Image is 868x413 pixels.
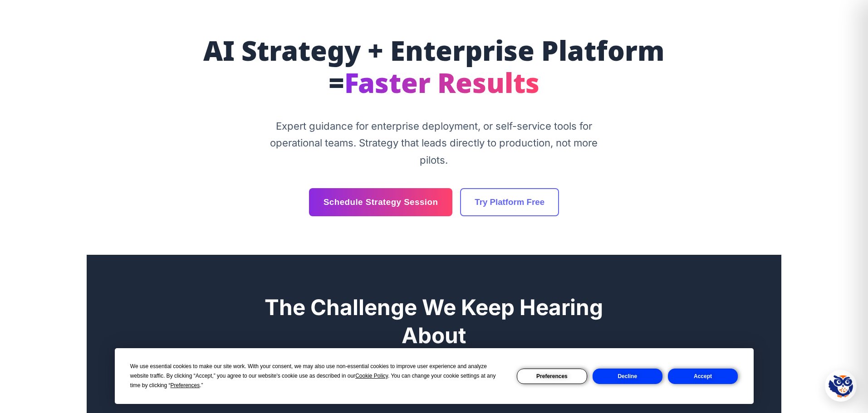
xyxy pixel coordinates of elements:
img: Hootie - PromptOwl AI Assistant [829,374,853,398]
button: Preferences [517,369,587,384]
div: We use essential cookies to make our site work. With your consent, we may also use non-essential ... [130,362,506,390]
h2: The Challenge We Keep Hearing About [252,293,615,350]
a: Try Platform Free [460,188,559,216]
span: Preferences [171,382,200,389]
button: Accept [668,369,738,384]
p: Expert guidance for enterprise deployment, or self-service tools for operational teams. Strategy ... [264,118,604,169]
span: Cookie Policy [355,373,388,379]
span: Faster Results [344,68,539,103]
h1: AI Strategy + Enterprise Platform = [177,38,691,102]
div: Cookie Consent Prompt [115,348,754,404]
button: Decline [593,369,662,384]
a: Schedule Strategy Session [309,188,452,216]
